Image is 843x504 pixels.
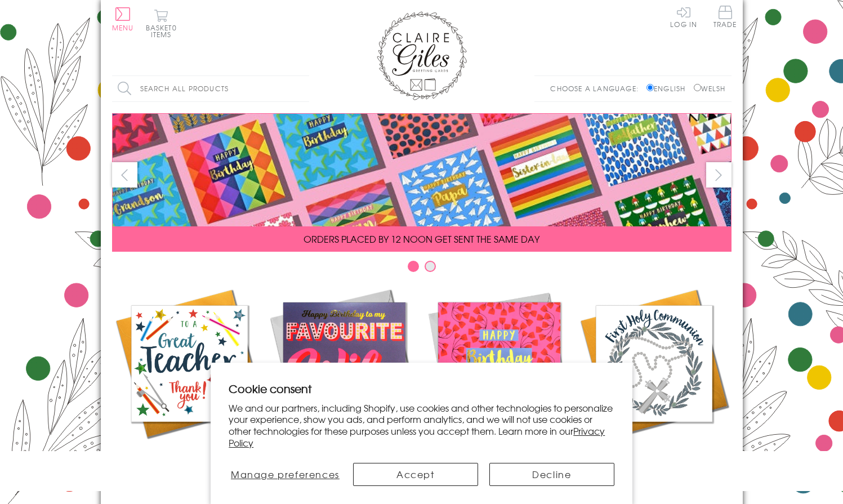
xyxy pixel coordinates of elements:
a: Log In [670,6,697,28]
input: English [646,84,654,91]
label: Welsh [694,83,726,93]
label: English [646,83,691,93]
span: Trade [713,6,737,28]
a: Privacy Policy [229,424,605,449]
button: Basket0 items [146,9,177,38]
span: Menu [112,23,134,33]
div: Carousel Pagination [112,260,732,278]
span: ORDERS PLACED BY 12 NOON GET SENT THE SAME DAY [304,232,539,246]
span: Communion and Confirmation [606,449,702,476]
input: Search [298,76,309,101]
span: Academic [160,449,218,463]
button: next [706,162,732,188]
a: Communion and Confirmation [577,286,732,476]
a: Birthdays [422,286,577,463]
button: Decline [489,463,614,486]
a: Academic [112,286,267,463]
button: Carousel Page 1 (Current Slide) [408,261,419,272]
img: Claire Giles Greetings Cards [377,11,467,100]
a: New Releases [267,286,422,463]
button: Accept [353,463,478,486]
a: Trade [713,6,737,30]
input: Search all products [112,76,309,101]
button: Manage preferences [229,463,341,486]
h2: Cookie consent [229,381,614,396]
p: We and our partners, including Shopify, use cookies and other technologies to personalize your ex... [229,402,614,449]
input: Welsh [694,84,701,91]
span: 0 items [151,23,177,39]
button: Carousel Page 2 [425,261,436,272]
button: prev [112,162,137,188]
span: Manage preferences [231,467,340,481]
p: Choose a language: [550,83,644,93]
button: Menu [112,7,134,31]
